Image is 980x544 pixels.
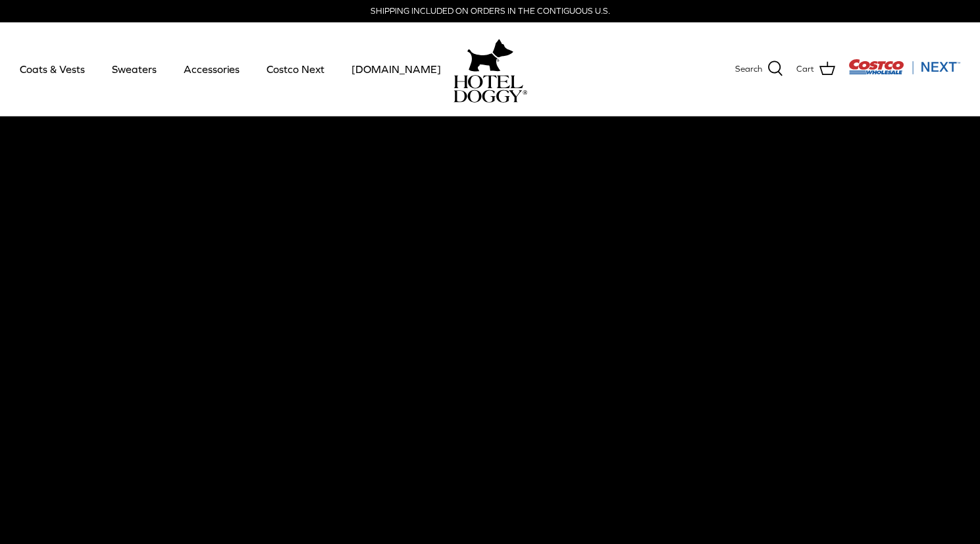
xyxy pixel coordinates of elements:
[8,47,97,91] a: Coats & Vests
[467,36,513,75] img: hoteldoggy.com
[172,47,251,91] a: Accessories
[735,61,783,78] a: Search
[453,75,527,103] img: hoteldoggycom
[340,47,453,91] a: [DOMAIN_NAME]
[100,47,168,91] a: Sweaters
[735,62,762,76] span: Search
[848,67,960,77] a: Visit Costco Next
[453,36,527,103] a: hoteldoggy.com hoteldoggycom
[796,62,814,76] span: Cart
[848,59,960,75] img: Costco Next
[796,61,835,78] a: Cart
[255,47,336,91] a: Costco Next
